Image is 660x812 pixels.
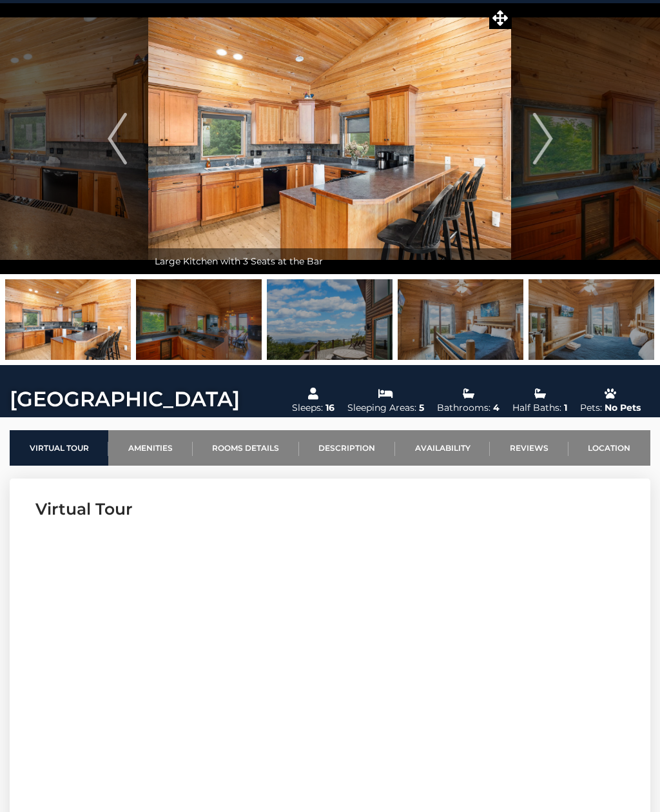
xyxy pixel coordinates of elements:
[86,3,149,274] button: Previous
[512,3,574,274] button: Next
[108,430,192,466] a: Amenities
[148,248,511,274] div: Large Kitchen with 3 Seats at the Bar
[108,113,127,164] img: arrow
[568,430,650,466] a: Location
[398,279,523,360] img: 163278989
[533,113,552,164] img: arrow
[136,279,262,360] img: 163278959
[35,498,625,520] h3: Virtual Tour
[299,430,395,466] a: Description
[490,430,568,466] a: Reviews
[5,279,131,360] img: 163278986
[10,430,108,466] a: Virtual Tour
[395,430,490,466] a: Availability
[267,279,393,360] img: 163278987
[193,430,299,466] a: Rooms Details
[529,279,654,360] img: 163278991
